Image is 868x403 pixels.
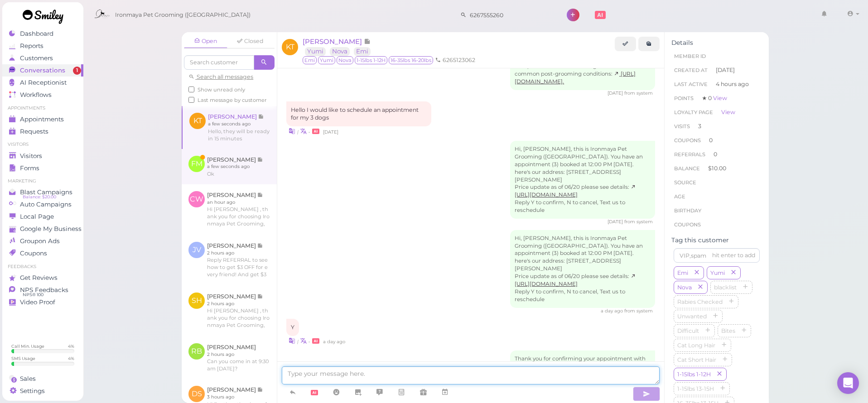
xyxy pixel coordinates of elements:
div: Y [286,319,299,336]
span: Customers [20,54,53,62]
a: Groupon Ads [2,235,83,247]
span: Visitors [20,152,42,160]
div: Details [671,39,762,47]
a: View [713,95,727,101]
span: blacklist [712,284,738,291]
span: Nova [675,284,694,291]
span: Cat Short Hair [675,356,718,363]
span: Auto Campaigns [20,201,72,208]
span: 1-15lbs 1-12H [355,56,387,64]
li: Marketing [2,178,83,184]
span: 16-35lbs 16-20lbs [389,56,433,64]
a: Yumi [305,47,326,56]
span: 1 [73,67,81,75]
li: 6265123062 [433,56,477,64]
a: Nova [330,47,350,56]
span: Last message by customer [198,97,267,103]
span: Rabies Checked [675,298,724,305]
span: Blast Campaigns [20,188,72,196]
span: Bites [719,327,737,334]
li: 0 [671,147,762,162]
span: Note [364,37,371,46]
a: Conversations 1 [2,64,83,77]
span: age [674,193,685,200]
span: Visits [674,123,690,130]
span: 1-15lbs 13-15H [675,385,716,392]
span: Loyalty page [674,109,713,115]
a: Video Proof [2,296,83,308]
input: Show unread only [188,86,194,92]
span: 1-15lbs 1-12H [675,371,713,378]
div: Tag this customer [671,236,762,244]
span: Source [674,179,696,186]
li: Feedbacks [2,264,83,270]
span: Local Page [20,213,54,221]
a: Workflows [2,89,83,101]
a: Google My Business [2,223,83,235]
div: 4 % [68,355,74,361]
span: Coupons [20,249,47,257]
span: Points [674,95,694,101]
div: • [286,126,655,136]
a: Emi [354,47,371,56]
div: Thank you for confirming your appointment with us! [510,350,655,375]
span: Last Active [674,81,708,87]
span: from system [624,308,653,314]
div: SMS Usage [11,355,35,361]
span: [PERSON_NAME] [303,37,364,46]
a: Closed [228,34,272,48]
span: Coupons [674,221,701,228]
div: • [286,336,655,345]
a: Dashboard [2,28,83,40]
span: 09/04/2025 11:19am [323,339,345,345]
a: Get Reviews [2,272,83,284]
span: Sales [20,375,36,383]
li: 0 [671,133,762,148]
span: Show unread only [198,86,245,93]
a: Appointments [2,113,83,125]
a: Customers [2,52,83,64]
a: [PERSON_NAME] Yumi Nova Emi [303,37,375,55]
input: Last message by customer [188,97,194,103]
div: Open Intercom Messenger [837,372,859,394]
a: NPS Feedbacks NPS® 100 [2,284,83,296]
span: Dashboard [20,30,53,38]
i: | [297,339,299,345]
span: [DATE] [716,66,735,74]
span: Groupon Ads [20,237,60,245]
span: from system [624,219,653,225]
span: Balance: $20.00 [23,193,56,201]
div: 4 % [68,343,74,349]
a: Open [184,34,227,48]
span: 08/11/2025 02:40pm [608,90,624,96]
a: Blast Campaigns Balance: $20.00 [2,186,83,198]
span: Settings [20,387,45,395]
span: Birthday [674,207,701,214]
div: Hi, [PERSON_NAME], this is Ironmaya Pet Grooming ([GEOGRAPHIC_DATA]). You have an appointment (3)... [510,141,655,219]
span: Balance [674,165,701,172]
li: Appointments [2,105,83,111]
span: 09/02/2025 09:57am [608,219,624,225]
a: Settings [2,385,83,397]
a: Sales [2,373,83,385]
span: Member ID [674,53,706,59]
div: Call Min. Usage [11,343,44,349]
input: Search customer [184,55,254,70]
a: View [721,109,735,115]
div: Hi, [PERSON_NAME], this is Ironmaya Pet Grooming ([GEOGRAPHIC_DATA]). You have an appointment (3)... [510,230,655,308]
span: Coupons [674,137,701,144]
span: Emi [675,269,690,276]
span: 09/04/2025 10:59am [601,308,624,314]
span: 4 hours ago [716,80,749,88]
span: Video Proof [20,298,55,306]
a: Coupons [2,247,83,259]
a: Reports [2,40,83,52]
span: NPS® 100 [23,291,43,298]
span: Conversations [20,67,65,74]
span: Nova [337,56,353,64]
span: Ironmaya Pet Grooming ([GEOGRAPHIC_DATA]) [115,2,251,28]
span: Unwanted [675,313,709,320]
span: NPS Feedbacks [20,286,68,294]
input: Search customer [467,8,555,22]
a: Auto Campaigns [2,198,83,211]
